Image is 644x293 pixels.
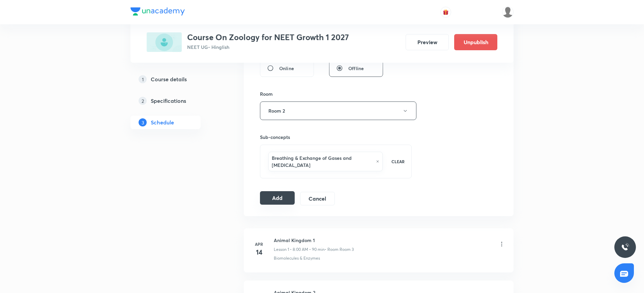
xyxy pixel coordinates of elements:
img: 68FA5AB8-66F9-4C15-B93F-51D69D46B3B7_plus.png [147,32,182,52]
button: Add [260,191,295,205]
h3: Course On Zoology for NEET Growth 1 2027 [187,32,349,42]
img: Company Logo [130,7,185,16]
p: CLEAR [391,158,405,165]
p: Biomolecules & Enzymes [274,255,320,261]
h6: Apr [252,241,266,247]
h4: 14 [252,247,266,257]
a: 1Course details [130,72,222,86]
img: Huzaiff [502,6,514,18]
button: avatar [440,7,451,18]
h6: Animal Kingdom 1 [274,237,354,244]
p: • Room Room 3 [325,246,354,253]
h5: Specifications [151,97,186,105]
p: NEET UG • Hinglish [187,43,349,51]
h5: Schedule [151,118,174,126]
p: 3 [139,118,147,126]
h6: Room [260,90,273,97]
span: Online [279,65,294,72]
p: 1 [139,75,147,83]
h6: Sub-concepts [260,134,412,141]
span: Offline [348,65,364,72]
button: Room 2 [260,101,416,120]
button: Unpublish [454,34,497,50]
a: 2Specifications [130,94,222,108]
h6: Breathing & Exchange of Gases and [MEDICAL_DATA] [272,154,373,169]
p: 2 [139,97,147,105]
img: ttu [621,243,629,251]
button: Cancel [300,192,335,205]
button: Preview [406,34,449,50]
img: avatar [443,9,449,15]
a: Company Logo [130,7,185,17]
h5: Course details [151,75,187,83]
p: Lesson 1 • 8:00 AM • 90 min [274,246,325,253]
